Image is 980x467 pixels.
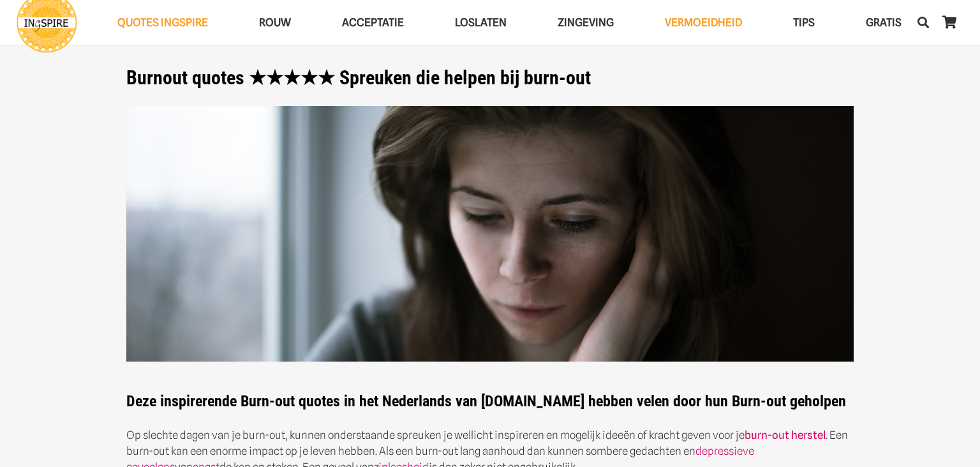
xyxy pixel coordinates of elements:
[665,16,742,29] span: VERMOEIDHEID
[117,16,208,29] span: QUOTES INGSPIRE
[342,16,404,29] span: Acceptatie
[126,106,854,362] img: Omgaan met negatieve gedachten en belemmerende valse overtuigingen en scriptpatronen - ingspire
[429,6,532,39] a: LoslatenLoslaten Menu
[259,16,291,29] span: ROUW
[793,16,815,29] span: TIPS
[840,6,927,39] a: GRATISGRATIS Menu
[455,16,507,29] span: Loslaten
[768,6,840,39] a: TIPSTIPS Menu
[532,6,639,39] a: ZingevingZingeving Menu
[558,16,614,29] span: Zingeving
[866,16,902,29] span: GRATIS
[639,6,768,39] a: VERMOEIDHEIDVERMOEIDHEID Menu
[92,6,234,39] a: QUOTES INGSPIREQUOTES INGSPIRE Menu
[745,429,826,441] a: burn-out herstel
[126,66,854,89] h1: Burnout quotes ★★★★★ Spreuken die helpen bij burn-out
[316,6,429,39] a: AcceptatieAcceptatie Menu
[126,392,846,410] strong: Deze inspirerende Burn-out quotes in het Nederlands van [DOMAIN_NAME] hebben velen door hun Burn-...
[234,6,316,39] a: ROUWROUW Menu
[910,6,936,38] a: Zoeken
